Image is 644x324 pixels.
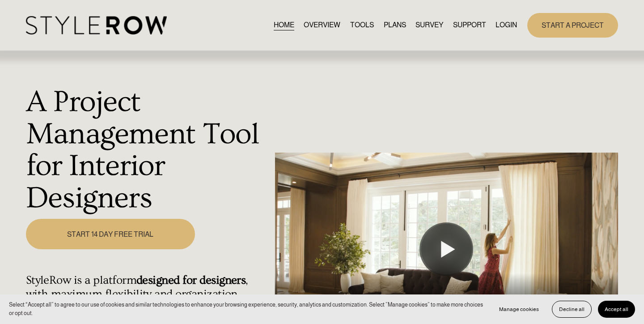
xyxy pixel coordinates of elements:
[598,301,635,318] button: Accept all
[492,301,546,318] button: Manage cookies
[453,19,486,31] a: folder dropdown
[415,19,443,31] a: SURVEY
[274,19,294,31] a: HOME
[419,222,473,276] button: Play
[552,301,592,318] button: Decline all
[384,19,406,31] a: PLANS
[9,301,483,318] p: Select “Accept all” to agree to our use of cookies and similar technologies to enhance your brows...
[496,19,517,31] a: LOGIN
[136,273,246,287] strong: designed for designers
[26,219,195,249] a: START 14 DAY FREE TRIAL
[527,13,618,38] a: START A PROJECT
[453,20,486,30] span: SUPPORT
[605,306,628,312] span: Accept all
[26,86,270,214] h1: A Project Management Tool for Interior Designers
[26,16,167,34] img: StyleRow
[304,19,340,31] a: OVERVIEW
[350,19,374,31] a: TOOLS
[559,306,585,312] span: Decline all
[26,273,270,301] h4: StyleRow is a platform , with maximum flexibility and organization.
[499,306,539,312] span: Manage cookies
